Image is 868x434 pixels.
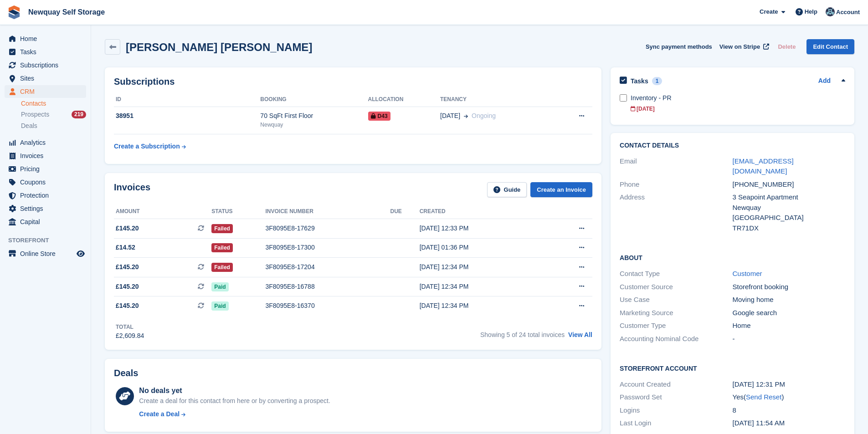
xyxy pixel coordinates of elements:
[75,248,86,259] a: Preview store
[5,189,86,202] a: menu
[805,7,817,16] span: Help
[114,92,260,107] th: ID
[139,409,180,419] div: Create a Deal
[211,282,228,291] span: Paid
[716,39,771,54] a: View on Stripe
[5,72,86,85] a: menu
[760,7,778,16] span: Create
[21,110,49,119] span: Prospects
[420,224,544,233] div: [DATE] 12:33 PM
[620,418,732,429] div: Last Login
[116,243,135,252] span: £14.52
[733,179,845,190] div: [PHONE_NUMBER]
[126,41,312,53] h2: [PERSON_NAME] [PERSON_NAME]
[5,176,86,189] a: menu
[620,308,732,318] div: Marketing Source
[7,5,21,19] img: stora-icon-8386f47178a22dfd0bd8f6a31ec36ba5ce8667c1dd55bd0f319d3a0aa187defe.svg
[620,334,732,344] div: Accounting Nominal Code
[733,213,845,223] div: [GEOGRAPHIC_DATA]
[260,92,368,107] th: Booking
[114,368,138,378] h2: Deals
[116,224,139,233] span: £145.20
[116,282,139,291] span: £145.20
[620,142,845,149] h2: Contact Details
[472,112,496,119] span: Ongoing
[5,46,86,58] a: menu
[114,77,592,87] h2: Subscriptions
[746,393,781,401] a: Send Reset
[368,92,440,107] th: Allocation
[420,262,544,272] div: [DATE] 12:34 PM
[20,136,75,149] span: Analytics
[265,262,390,272] div: 3F8095E8-17204
[5,149,86,162] a: menu
[114,138,186,155] a: Create a Subscription
[114,204,211,219] th: Amount
[20,247,75,260] span: Online Store
[719,42,760,51] span: View on Stripe
[568,331,592,338] a: View All
[116,301,139,311] span: £145.20
[620,269,732,279] div: Contact Type
[620,379,732,390] div: Account Created
[5,215,86,228] a: menu
[20,189,75,202] span: Protection
[72,111,86,118] div: 219
[5,32,86,45] a: menu
[20,46,75,58] span: Tasks
[733,379,845,390] div: [DATE] 12:31 PM
[836,8,860,17] span: Account
[733,392,845,403] div: Yes
[139,409,330,419] a: Create a Deal
[21,110,86,119] a: Prospects 219
[5,247,86,260] a: menu
[8,236,91,245] span: Storefront
[631,105,845,113] div: [DATE]
[733,334,845,344] div: -
[21,121,86,131] a: Deals
[420,243,544,252] div: [DATE] 01:36 PM
[733,270,762,277] a: Customer
[631,93,845,103] div: Inventory - PR
[260,111,368,121] div: 70 SqFt First Floor
[733,282,845,292] div: Storefront booking
[265,301,390,311] div: 3F8095E8-16370
[440,111,460,121] span: [DATE]
[774,39,799,54] button: Delete
[5,163,86,175] a: menu
[265,282,390,291] div: 3F8095E8-16788
[114,182,150,197] h2: Invoices
[631,89,845,117] a: Inventory - PR [DATE]
[20,85,75,98] span: CRM
[480,331,565,338] span: Showing 5 of 24 total invoices
[733,308,845,318] div: Google search
[211,263,233,272] span: Failed
[620,192,732,233] div: Address
[744,393,784,401] span: ( )
[646,39,712,54] button: Sync payment methods
[733,295,845,305] div: Moving home
[368,112,390,121] span: D43
[5,202,86,215] a: menu
[20,176,75,189] span: Coupons
[733,192,845,203] div: 3 Seapoint Apartment
[733,321,845,331] div: Home
[116,323,144,331] div: Total
[114,142,180,151] div: Create a Subscription
[211,224,233,233] span: Failed
[530,182,592,197] a: Create an Invoice
[265,243,390,252] div: 3F8095E8-17300
[487,182,527,197] a: Guide
[116,262,139,272] span: £145.20
[652,77,663,85] div: 1
[826,7,835,16] img: Colette Pearce
[5,59,86,71] a: menu
[733,157,794,175] a: [EMAIL_ADDRESS][DOMAIN_NAME]
[21,122,37,130] span: Deals
[818,76,831,87] a: Add
[260,121,368,129] div: Newquay
[139,385,330,396] div: No deals yet
[390,204,419,219] th: Due
[25,5,108,20] a: Newquay Self Storage
[20,163,75,175] span: Pricing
